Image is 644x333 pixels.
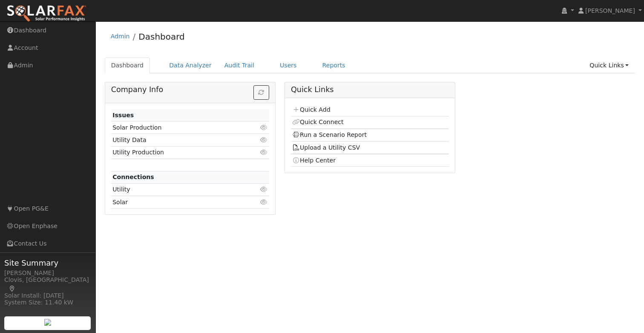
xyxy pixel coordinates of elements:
[260,199,268,205] i: Click to view
[163,58,218,73] a: Data Analyzer
[292,157,336,164] a: Help Center
[4,298,91,307] div: System Size: 11.40 kW
[260,186,268,192] i: Click to view
[112,174,154,180] strong: Connections
[273,58,303,73] a: Users
[292,131,367,138] a: Run a Scenario Report
[111,85,269,94] h5: Company Info
[583,58,635,73] a: Quick Links
[111,122,244,134] td: Solar Production
[292,144,360,151] a: Upload a Utility CSV
[4,269,91,278] div: [PERSON_NAME]
[111,33,130,40] a: Admin
[260,137,268,143] i: Click to view
[105,58,150,73] a: Dashboard
[138,32,185,42] a: Dashboard
[112,112,134,119] strong: Issues
[9,285,16,292] a: Map
[4,291,91,300] div: Solar Install: [DATE]
[111,196,244,208] td: Solar
[292,106,330,113] a: Quick Add
[292,119,343,125] a: Quick Connect
[218,58,261,73] a: Audit Trail
[111,183,244,196] td: Utility
[4,275,91,293] div: Clovis, [GEOGRAPHIC_DATA]
[4,257,91,269] span: Site Summary
[291,85,449,94] h5: Quick Links
[260,149,268,155] i: Click to view
[585,7,635,14] span: [PERSON_NAME]
[6,5,86,23] img: SolarFax
[111,146,244,159] td: Utility Production
[111,134,244,146] td: Utility Data
[316,58,352,73] a: Reports
[260,125,268,130] i: Click to view
[44,319,51,326] img: retrieve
